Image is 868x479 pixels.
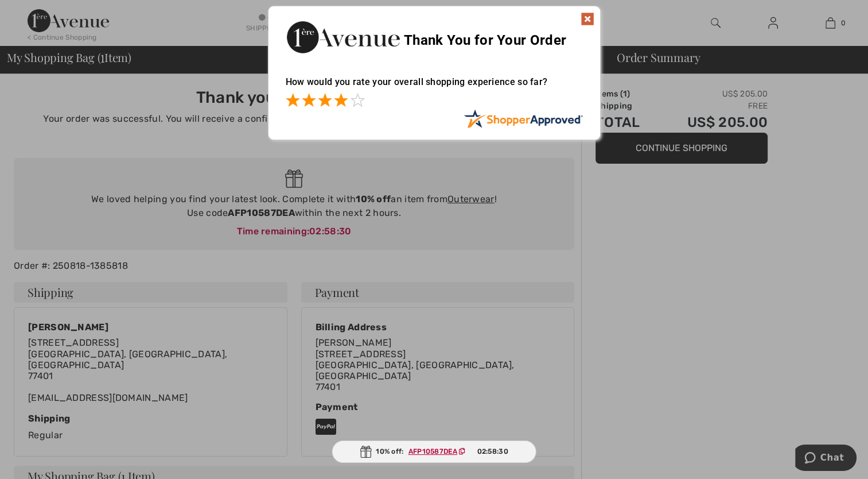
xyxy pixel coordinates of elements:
[332,441,536,463] div: 10% off:
[360,446,371,458] img: Gift.svg
[286,18,400,56] img: Thank You for Your Order
[408,447,457,455] ins: AFP10587DEA
[286,65,583,109] div: How would you rate your overall shopping experience so far?
[25,8,49,18] span: Chat
[581,12,594,26] img: x
[404,32,566,48] span: Thank You for Your Order
[477,446,508,457] span: 02:58:30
